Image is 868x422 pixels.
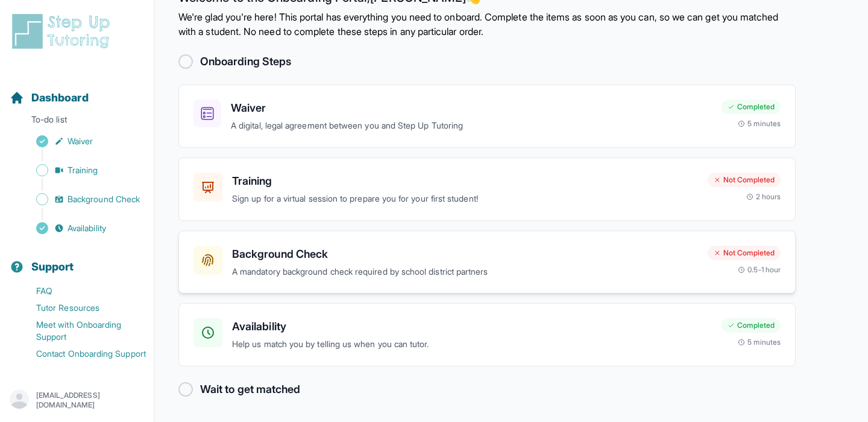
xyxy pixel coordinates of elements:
div: 5 minutes [738,337,781,347]
p: We're glad you're here! This portal has everything you need to onboard. Complete the items as soo... [178,10,796,39]
div: Not Completed [708,246,781,260]
div: 0.5-1 hour [738,265,781,275]
div: Completed [722,100,781,114]
p: A mandatory background check required by school district partners [232,265,698,279]
a: WaiverA digital, legal agreement between you and Step Up TutoringCompleted5 minutes [178,85,796,148]
h3: Training [232,173,698,190]
span: Waiver [68,135,93,147]
a: Training [10,162,154,179]
span: Background Check [68,193,140,205]
div: 5 minutes [738,119,781,129]
a: Tutor Resources [10,299,154,316]
a: Dashboard [10,89,89,106]
a: Availability [10,220,154,237]
h2: Wait to get matched [200,381,300,398]
a: Background CheckA mandatory background check required by school district partnersNot Completed0.5... [178,231,796,294]
h3: Waiver [231,100,712,117]
span: Training [68,164,98,176]
a: Meet with Onboarding Support [10,316,154,345]
a: TrainingSign up for a virtual session to prepare you for your first student!Not Completed2 hours [178,158,796,221]
h3: Background Check [232,246,698,263]
p: Help us match you by telling us when you can tutor. [232,337,712,351]
span: Support [31,258,74,275]
p: To-do list [5,113,149,130]
button: Support [5,239,149,280]
span: Dashboard [31,89,89,106]
a: Contact Onboarding Support [10,345,154,362]
div: Completed [722,318,781,333]
div: 2 hours [746,192,781,202]
button: [EMAIL_ADDRESS][DOMAIN_NAME] [10,389,144,411]
p: A digital, legal agreement between you and Step Up Tutoring [231,119,712,133]
a: Background Check [10,191,154,208]
h2: Onboarding Steps [200,53,291,70]
button: Dashboard [5,70,149,111]
a: Waiver [10,133,154,150]
p: [EMAIL_ADDRESS][DOMAIN_NAME] [36,391,144,410]
img: logo [10,12,117,51]
p: Sign up for a virtual session to prepare you for your first student! [232,192,698,206]
span: Availability [68,222,106,234]
a: AvailabilityHelp us match you by telling us when you can tutor.Completed5 minutes [178,303,796,366]
h3: Availability [232,318,712,335]
a: FAQ [10,283,154,299]
div: Not Completed [708,173,781,187]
